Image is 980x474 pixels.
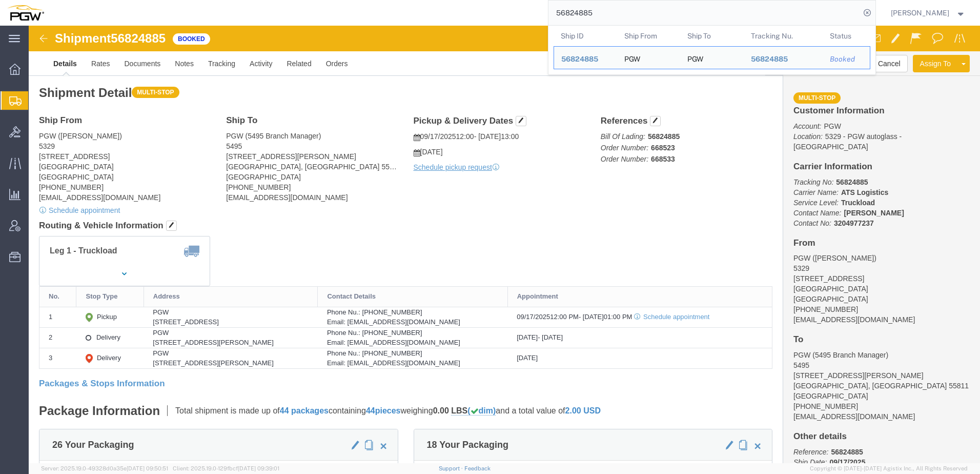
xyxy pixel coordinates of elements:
[687,47,703,69] div: PGW
[238,465,279,471] span: [DATE] 09:39:01
[830,54,863,65] div: Booked
[173,465,279,471] span: Client: 2025.19.0-129fbcf
[750,54,815,65] div: 56824885
[680,26,744,46] th: Ship To
[810,464,968,473] span: Copyright © [DATE]-[DATE] Agistix Inc., All Rights Reserved
[554,26,875,74] table: Search Results
[29,26,980,463] iframe: FS Legacy Container
[554,26,617,46] th: Ship ID
[750,55,787,63] span: 56824885
[617,26,680,46] th: Ship From
[823,26,870,46] th: Status
[41,465,168,471] span: Server: 2025.19.0-49328d0a35e
[743,26,823,46] th: Tracking Nu.
[561,55,598,63] span: 56824885
[439,465,464,471] a: Support
[890,7,966,19] button: [PERSON_NAME]
[891,7,949,18] span: Amber Hickey
[624,47,640,69] div: PGW
[127,465,168,471] span: [DATE] 09:50:51
[548,1,860,25] input: Search for shipment number, reference number
[561,54,610,65] div: 56824885
[7,5,44,21] img: logo
[464,465,491,471] a: Feedback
